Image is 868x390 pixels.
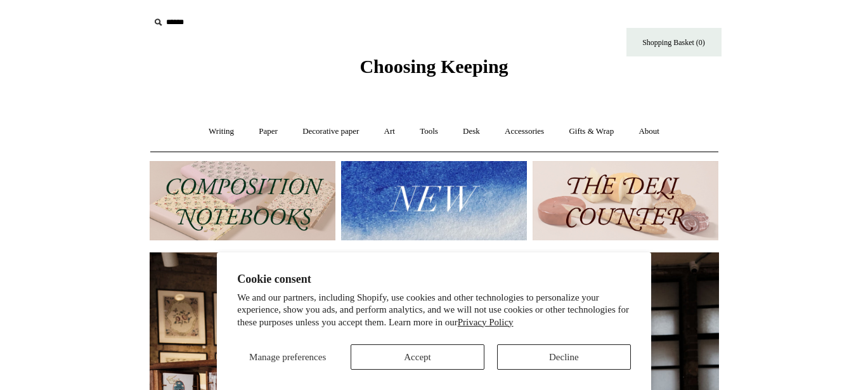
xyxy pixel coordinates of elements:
p: We and our partners, including Shopify, use cookies and other technologies to personalize your ex... [237,292,631,329]
img: 202302 Composition ledgers.jpg__PID:69722ee6-fa44-49dd-a067-31375e5d54ec [150,161,335,240]
span: Manage preferences [249,352,326,362]
a: Privacy Policy [458,317,514,327]
a: Art [373,115,406,148]
button: Manage preferences [237,344,338,370]
a: Writing [197,115,245,148]
a: Accessories [493,115,555,148]
img: New.jpg__PID:f73bdf93-380a-4a35-bcfe-7823039498e1 [341,161,527,240]
a: Decorative paper [291,115,370,148]
a: Shopping Basket (0) [626,28,722,56]
img: The Deli Counter [533,161,718,240]
a: Desk [451,115,491,148]
a: Paper [247,115,289,148]
a: About [627,115,671,148]
h2: Cookie consent [237,273,631,286]
a: Choosing Keeping [360,66,508,75]
a: Gifts & Wrap [557,115,625,148]
button: Accept [351,344,484,370]
button: Decline [497,344,631,370]
span: Choosing Keeping [360,56,508,77]
a: Tools [408,115,450,148]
